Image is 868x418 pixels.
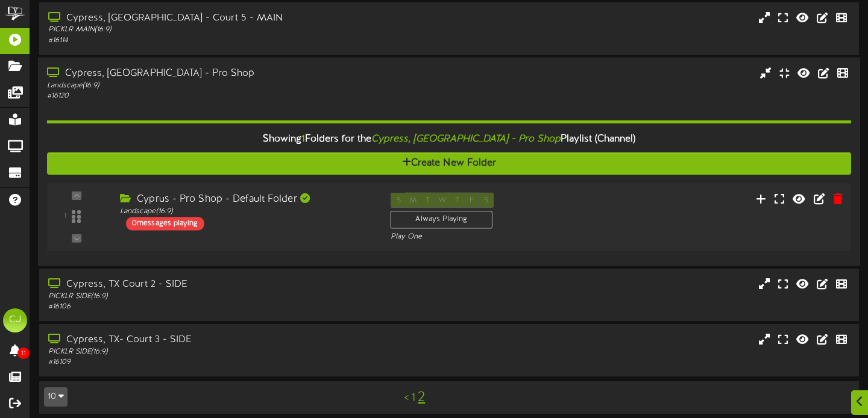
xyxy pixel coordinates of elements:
span: 1 [301,134,305,145]
button: Create New Folder [47,152,851,175]
div: Showing Folders for the Playlist (Channel) [38,126,860,152]
div: # 16109 [48,357,372,367]
div: PICKLR MAIN ( 16:9 ) [48,25,372,35]
div: Always Playing [391,211,492,229]
button: 10 [44,387,68,407]
div: Cypress, [GEOGRAPHIC_DATA] - Court 5 - MAIN [48,11,372,25]
i: Cypress, [GEOGRAPHIC_DATA] - Pro Shop [371,134,561,145]
a: 1 [411,391,415,405]
div: PICKLR SIDE ( 16:9 ) [48,347,372,357]
div: Cypress, TX Court 2 - SIDE [48,278,372,292]
span: 11 [17,348,30,359]
a: < [404,391,409,405]
div: CJ [3,308,27,332]
div: # 16106 [48,302,372,312]
div: 0 messages playing [126,217,204,230]
a: 2 [418,390,425,405]
div: PICKLR SIDE ( 16:9 ) [48,292,372,302]
div: Cypress, TX- Court 3 - SIDE [48,333,372,347]
div: Cypress, [GEOGRAPHIC_DATA] - Pro Shop [47,66,371,80]
div: Play One [391,231,575,242]
div: # 16114 [48,36,372,46]
div: Landscape ( 16:9 ) [47,80,371,90]
div: # 16120 [47,90,371,101]
div: Landscape ( 16:9 ) [120,206,373,216]
div: Cyprus - Pro Shop - Default Folder [120,192,373,206]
